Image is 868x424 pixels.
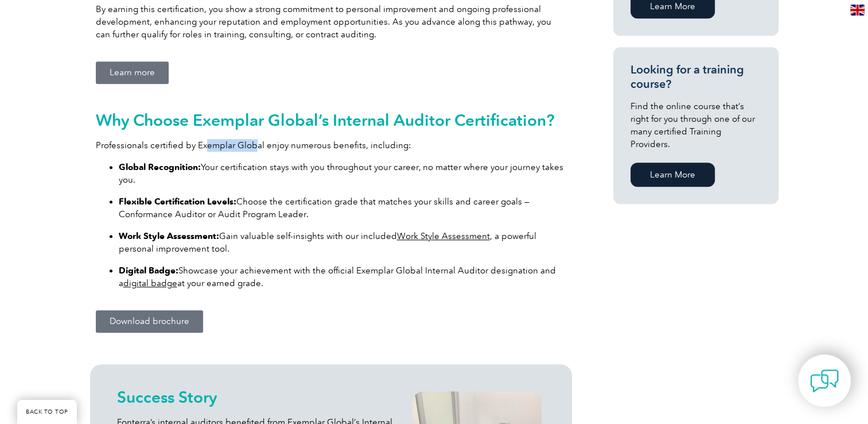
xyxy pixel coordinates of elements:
[397,231,490,241] a: Work Style Assessment
[17,400,77,424] a: BACK TO TOP
[630,100,761,151] p: Find the online course that’s right for you through one of our many certified Training Providers.
[119,161,566,186] p: Your certification stays with you throughout your career, no matter where your journey takes you.
[119,264,566,290] p: Showcase your achievement with the official Exemplar Global Internal Auditor designation and a at...
[119,196,236,207] strong: Flexible Certification Levels:
[119,231,219,241] strong: Work Style Assessment:
[96,61,169,84] a: Learn more
[119,265,178,276] strong: Digital Badge:
[110,317,189,326] span: Download brochure
[96,111,566,129] h2: Why Choose Exemplar Global’s Internal Auditor Certification?
[96,3,566,41] p: By earning this certification, you show a strong commitment to personal improvement and ongoing p...
[119,230,566,255] p: Gain valuable self-insights with our included , a powerful personal improvement tool.
[850,5,865,16] img: en
[117,388,399,406] h2: Success Story
[119,195,566,221] p: Choose the certification grade that matches your skills and career goals — Conformance Auditor or...
[96,139,566,152] p: Professionals certified by Exemplar Global enjoy numerous benefits, including:
[630,163,715,187] a: Learn More
[119,162,201,172] strong: Global Recognition:
[110,68,155,77] span: Learn more
[123,278,177,288] a: digital badge
[630,63,761,91] h3: Looking for a training course?
[96,310,203,333] a: Download brochure
[810,367,839,395] img: contact-chat.png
